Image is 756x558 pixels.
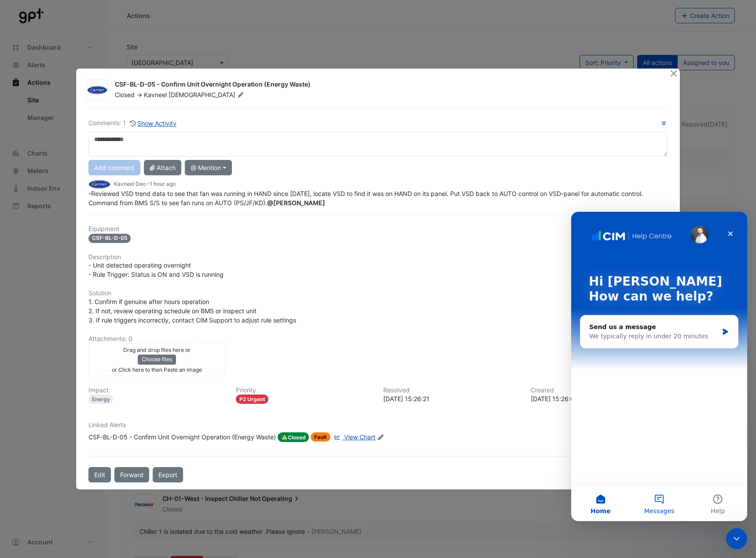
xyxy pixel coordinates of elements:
span: Closed [278,432,309,442]
span: Fault [311,432,330,442]
span: -Reviewed VSD trend data to see that fan was running in HAND since [DATE], locate VSD to find it ... [88,190,645,207]
button: Forward [114,467,149,482]
span: 2025-09-01 15:26:14 [150,181,176,187]
span: - Unit detected operating overnight - Rule Trigger: Status is ON and VSD is running [88,261,224,278]
button: Edit [88,467,111,482]
span: Closed [115,91,135,98]
span: [DEMOGRAPHIC_DATA] [169,91,246,99]
img: Carrier [87,86,107,94]
h6: Created [531,387,668,394]
img: Carrier [88,180,110,189]
h6: Description [88,254,668,261]
button: Attach [144,160,181,175]
h6: Impact [88,387,225,394]
div: [DATE] 15:26:01 [531,394,668,403]
iframe: Intercom live chat [571,212,747,521]
span: CSF-BL-D-05 [88,234,131,243]
div: [DATE] 15:26:21 [383,394,520,403]
span: View Chart [344,433,375,441]
iframe: Intercom live chat [726,528,747,549]
button: Choose files [138,355,176,364]
span: 1. Confirm if genuine after hours operation 2. If not, review operating schedule on BMS or inspec... [88,298,296,324]
div: Energy [88,395,114,404]
button: @ Mention [185,160,232,175]
span: avinash.nadan@carrier.com [Carrier] [267,199,325,207]
a: View Chart [332,432,375,442]
div: CSF-BL-D-05 - Confirm Unit Overnight Operation (Energy Waste) [115,80,659,91]
h6: Priority [236,387,373,394]
span: Kavneel [144,91,167,98]
div: Comments: 1 [88,118,177,128]
h6: Attachments: 0 [88,335,668,343]
h6: Linked Alerts [88,421,668,429]
div: CSF-BL-D-05 - Confirm Unit Overnight Operation (Energy Waste) [88,432,276,442]
button: Close [669,69,678,78]
small: or Click here to then Paste an image [112,366,202,373]
h6: Solution [88,290,668,297]
h6: Equipment [88,225,668,233]
a: Export [153,467,183,482]
small: Drag and drop files here or [123,347,191,353]
small: Kavneel Deo - [114,180,176,188]
fa-icon: Edit Linked Alerts [377,434,384,441]
button: Show Activity [129,118,177,128]
span: -> [136,91,142,98]
div: P2 Urgent [236,395,269,404]
h6: Resolved [383,387,520,394]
